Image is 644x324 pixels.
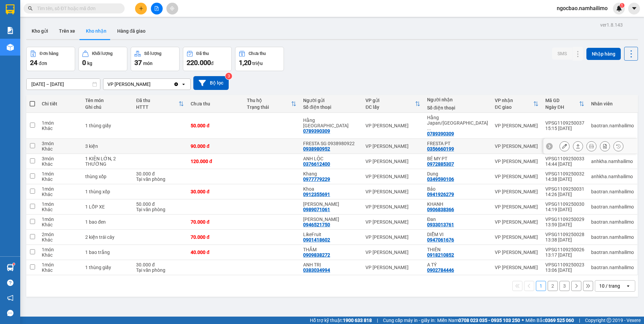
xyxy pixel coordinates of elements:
[135,3,147,14] button: plus
[545,176,584,182] div: 14:38 [DATE]
[525,317,574,324] span: Miền Bắc
[303,232,359,237] div: LikeFruit
[40,51,58,56] div: Đơn hàng
[303,252,330,258] div: 0909838272
[591,204,634,209] div: baotran.namhailimo
[85,174,129,179] div: thùng xốp
[620,3,624,8] sup: 1
[427,141,488,146] div: FRESTA PT
[631,5,637,11] span: caret-down
[39,61,47,66] span: đơn
[427,161,454,167] div: 0972885307
[303,237,330,242] div: 0901418602
[54,23,80,39] button: Trên xe
[495,234,539,240] div: VP [PERSON_NAME]
[26,23,54,39] button: Kho gửi
[303,192,330,197] div: 0912355691
[495,143,539,149] div: VP [PERSON_NAME]
[427,186,488,192] div: Bảo
[591,174,634,179] div: anhkha.namhailimo
[42,156,78,161] div: 3 món
[545,171,584,176] div: VPSG1109250032
[191,234,240,240] div: 70.000 đ
[427,217,488,222] div: Đan
[85,189,129,194] div: 1 thùng xốp
[42,252,78,258] div: Khác
[85,234,129,240] div: 2 kiện trái cây
[144,51,161,56] div: Số lượng
[495,219,539,225] div: VP [PERSON_NAME]
[7,310,13,316] span: message
[42,232,78,237] div: 2 món
[491,95,542,113] th: Toggle SortBy
[191,123,240,128] div: 50.000 đ
[495,250,539,255] div: VP [PERSON_NAME]
[151,3,163,14] button: file-add
[235,47,284,71] button: Chưa thu1,20 triệu
[225,73,232,79] sup: 3
[621,3,623,8] span: 1
[7,280,13,286] span: question-circle
[365,204,420,209] div: VP [PERSON_NAME]
[42,267,78,273] div: Khác
[112,23,151,39] button: Hàng đã giao
[191,101,240,106] div: Chưa thu
[42,176,78,182] div: Khác
[427,207,454,212] div: 0906838366
[247,98,291,103] div: Thu hộ
[303,176,330,182] div: 0977779229
[151,81,152,88] input: Selected VP Phan Thiết.
[42,120,78,126] div: 1 món
[211,61,214,66] span: đ
[85,104,129,110] div: Ghi chú
[545,318,574,323] strong: 0369 525 060
[551,4,613,12] span: ngocbao.namhailimo
[545,237,584,242] div: 13:38 [DATE]
[427,247,488,252] div: THIÊN
[37,5,117,12] input: Tìm tên, số ĐT hoặc mã đơn
[239,59,251,67] span: 1,20
[545,98,579,103] div: Mã GD
[173,82,179,87] svg: Clear value
[427,146,454,152] div: 0356660199
[427,156,488,161] div: BÉ MY PT
[427,131,454,136] div: 0789390309
[42,101,78,106] div: Chi tiết
[545,161,584,167] div: 14:44 [DATE]
[303,186,359,192] div: Khoa
[586,48,621,60] button: Nhập hàng
[536,281,546,291] button: 1
[579,317,580,324] span: |
[545,232,584,237] div: VPSG1109250028
[573,141,583,151] div: Giao hàng
[495,204,539,209] div: VP [PERSON_NAME]
[303,141,359,146] div: FRESTA SG 0938980922
[343,318,372,323] strong: 1900 633 818
[303,156,359,161] div: ANH LỘC
[616,5,622,11] img: icon-new-feature
[193,76,229,90] button: Bộ lọc
[191,219,240,225] div: 70.000 đ
[545,201,584,207] div: VPSG1109250030
[13,263,15,265] sup: 1
[591,189,634,194] div: baotran.namhailimo
[42,247,78,252] div: 1 món
[136,98,179,103] div: Đã thu
[42,146,78,152] div: Khác
[136,176,184,182] div: Tại văn phòng
[545,262,584,267] div: VPSG1109250023
[559,141,570,151] div: Sửa đơn hàng
[154,6,159,11] span: file-add
[591,250,634,255] div: baotran.namhailimo
[383,317,436,324] span: Cung cấp máy in - giấy in:
[187,59,211,67] span: 220.000
[249,51,266,56] div: Chưa thu
[183,47,232,71] button: Đã thu220.000đ
[42,222,78,227] div: Khác
[600,21,623,29] div: ver 1.8.143
[362,95,424,113] th: Toggle SortBy
[427,232,488,237] div: DIỄM VI
[377,317,378,324] span: |
[85,219,129,225] div: 1 bao đen
[136,267,184,273] div: Tại văn phòng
